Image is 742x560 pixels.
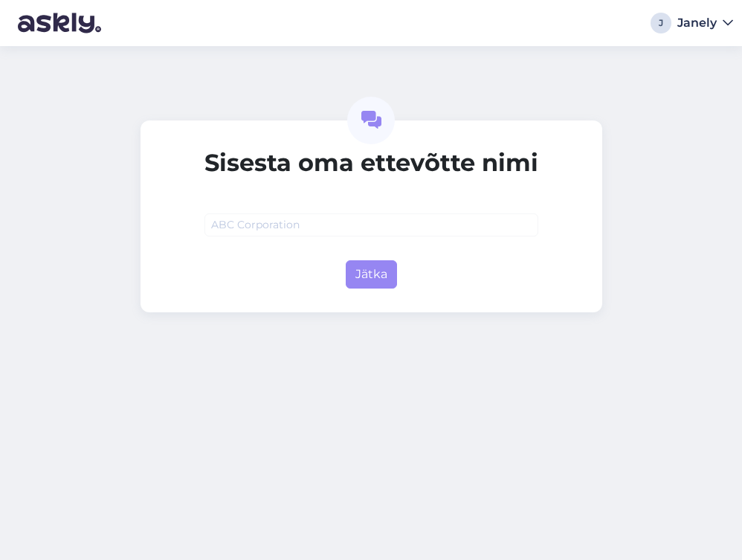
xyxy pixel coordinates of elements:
h2: Sisesta oma ettevõtte nimi [204,149,538,177]
input: ABC Corporation [204,213,538,236]
div: Janely [677,17,717,29]
div: J [651,13,671,33]
button: Jätka [346,260,397,289]
a: Janely [677,17,733,29]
